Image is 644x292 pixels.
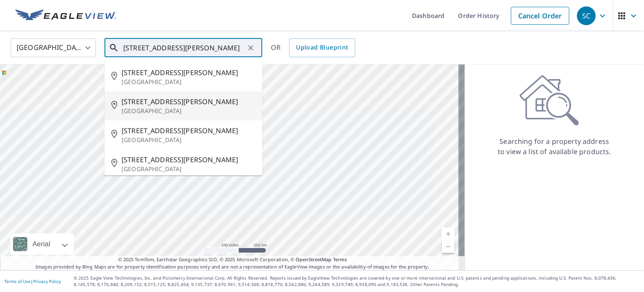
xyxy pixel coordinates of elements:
p: [GEOGRAPHIC_DATA] [122,165,255,173]
img: EV Logo [15,9,116,22]
p: | [4,279,61,284]
a: Privacy Policy [33,278,61,284]
span: [STREET_ADDRESS][PERSON_NAME] [122,67,255,78]
div: Aerial [30,234,53,255]
a: Cancel Order [511,7,569,25]
a: Upload Blueprint [289,38,355,57]
a: Current Level 5, Zoom In [442,228,455,240]
p: [GEOGRAPHIC_DATA] [122,78,255,86]
div: OR [271,38,355,57]
span: © 2025 TomTom, Earthstar Geographics SIO, © 2025 Microsoft Corporation, © [118,256,347,263]
div: SC [577,6,596,25]
span: [STREET_ADDRESS][PERSON_NAME] [122,126,255,136]
span: [STREET_ADDRESS][PERSON_NAME] [122,96,255,107]
a: Terms of Use [4,278,31,284]
p: [GEOGRAPHIC_DATA] [122,136,255,144]
button: Clear [245,42,257,54]
p: [GEOGRAPHIC_DATA] [122,107,255,115]
span: [STREET_ADDRESS][PERSON_NAME] [122,155,255,165]
a: Terms [333,256,347,263]
a: OpenStreetMap [296,256,331,263]
input: Search by address or latitude-longitude [123,36,245,60]
span: Upload Blueprint [296,42,348,53]
p: Searching for a property address to view a list of available products. [497,136,612,157]
p: © 2025 Eagle View Technologies, Inc. and Pictometry International Corp. All Rights Reserved. Repo... [74,275,640,288]
a: Current Level 5, Zoom Out [442,240,455,253]
div: Aerial [10,234,74,255]
div: [GEOGRAPHIC_DATA] [11,36,96,60]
